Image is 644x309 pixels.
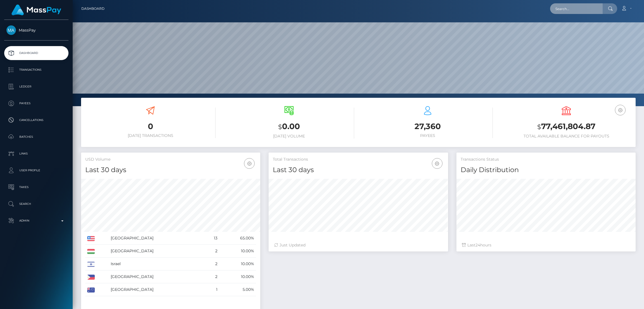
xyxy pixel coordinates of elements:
[109,232,204,245] td: [GEOGRAPHIC_DATA]
[6,99,66,108] p: Payees
[87,262,95,267] img: IL.png
[219,258,256,270] td: 10.00%
[204,232,219,245] td: 13
[6,183,66,191] p: Taxes
[4,96,68,110] a: Payees
[6,25,16,35] img: MassPay
[6,49,66,57] p: Dashboard
[461,157,631,162] h5: Transactions Status
[273,165,444,175] h4: Last 30 days
[224,134,354,139] h6: [DATE] Volume
[273,157,444,162] h5: Total Transactions
[501,121,631,132] h3: 77,461,804.87
[475,243,480,248] span: 24
[109,270,204,283] td: [GEOGRAPHIC_DATA]
[537,123,541,131] small: $
[6,200,66,208] p: Search
[501,134,631,139] h6: Total Available Balance for Payouts
[4,163,68,177] a: User Profile
[363,133,493,138] h6: Payees
[204,245,219,258] td: 2
[219,283,256,296] td: 5.00%
[6,166,66,175] p: User Profile
[219,270,256,283] td: 10.00%
[109,283,204,296] td: [GEOGRAPHIC_DATA]
[109,258,204,270] td: Israel
[4,214,68,228] a: Admin
[109,245,204,258] td: [GEOGRAPHIC_DATA]
[550,3,603,14] input: Search...
[4,46,68,60] a: Dashboard
[363,121,493,132] h3: 27,360
[4,80,68,94] a: Ledger
[6,66,66,74] p: Transactions
[6,82,66,91] p: Ledger
[4,113,68,127] a: Cancellations
[6,149,66,158] p: Links
[85,165,256,175] h4: Last 30 days
[4,130,68,144] a: Batches
[4,28,68,33] span: MassPay
[219,232,256,245] td: 65.00%
[4,197,68,211] a: Search
[87,275,95,280] img: PH.png
[4,63,68,77] a: Transactions
[85,157,256,162] h5: USD Volume
[4,180,68,194] a: Taxes
[87,249,95,254] img: HU.png
[6,217,66,225] p: Admin
[462,242,630,248] div: Last hours
[4,147,68,161] a: Links
[278,123,282,131] small: $
[204,258,219,270] td: 2
[6,116,66,124] p: Cancellations
[6,133,66,141] p: Batches
[81,3,105,15] a: Dashboard
[274,242,442,248] div: Just Updated
[204,270,219,283] td: 2
[85,133,216,138] h6: [DATE] Transactions
[87,287,95,293] img: AU.png
[204,283,219,296] td: 1
[85,121,216,132] h3: 0
[219,245,256,258] td: 10.00%
[461,165,631,175] h4: Daily Distribution
[11,4,61,15] img: MassPay Logo
[87,236,95,241] img: US.png
[224,121,354,132] h3: 0.00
